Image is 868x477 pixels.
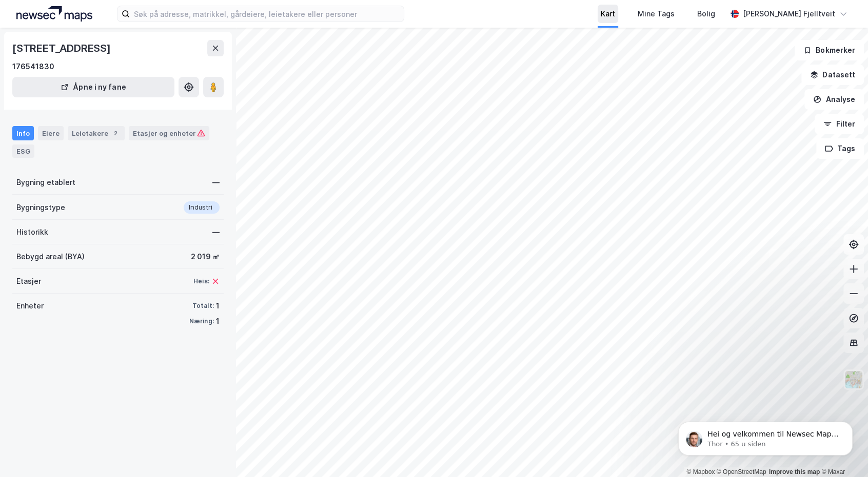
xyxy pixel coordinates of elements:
button: Datasett [801,65,864,85]
div: Enheter [16,300,44,312]
a: Improve this map [769,468,820,475]
div: Info [12,126,34,140]
div: Bebygd areal (BYA) [16,251,85,263]
div: Leietakere [68,126,125,140]
div: 2 019 ㎡ [191,251,220,263]
button: Filter [815,114,864,134]
div: ESG [12,144,34,158]
div: — [212,226,220,238]
div: [PERSON_NAME] Fjelltveit [743,8,835,20]
button: Tags [816,138,864,159]
div: Historikk [16,226,48,238]
img: Z [844,370,863,389]
img: logo.a4113a55bc3d86da70a041830d287a7e.svg [16,6,92,22]
div: Bygningstype [16,201,65,214]
div: Heis: [193,277,209,285]
div: Næring: [189,317,214,325]
div: Totalt: [192,302,214,310]
div: — [212,176,220,189]
button: Åpne i ny fane [12,77,174,97]
div: Bygning etablert [16,176,75,189]
a: OpenStreetMap [717,468,766,475]
div: 176541830 [12,60,54,73]
iframe: Intercom notifications melding [663,400,868,472]
div: 1 [216,300,220,312]
div: 1 [216,315,220,327]
div: Bolig [697,8,715,20]
div: Etasjer og enheter [133,129,205,138]
a: Mapbox [686,468,715,475]
div: [STREET_ADDRESS] [12,40,113,56]
input: Søk på adresse, matrikkel, gårdeiere, leietakere eller personer [130,6,404,22]
div: Etasjer [16,275,41,287]
button: Analyse [804,89,864,110]
div: Kart [601,8,615,20]
div: Eiere [38,126,64,140]
div: Mine Tags [638,8,675,20]
button: Bokmerker [795,40,864,60]
div: 2 [110,128,121,138]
